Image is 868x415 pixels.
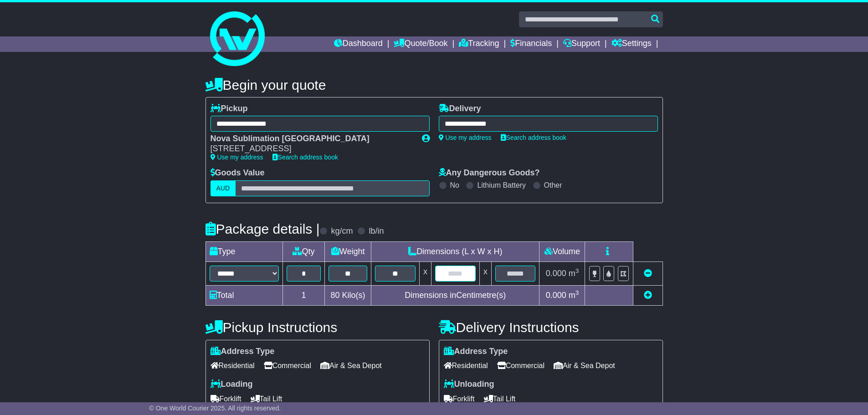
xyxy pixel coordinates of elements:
[369,226,384,236] label: lb/in
[211,168,265,178] label: Goods Value
[501,134,566,141] a: Search address book
[563,36,600,52] a: Support
[394,36,447,52] a: Quote/Book
[211,104,248,114] label: Pickup
[211,379,253,389] label: Loading
[459,36,499,52] a: Tracking
[331,226,353,236] label: kg/cm
[325,241,371,261] td: Weight
[283,241,325,261] td: Qty
[479,261,491,285] td: x
[644,269,652,278] a: Remove this item
[334,36,383,52] a: Dashboard
[211,359,255,373] span: Residential
[211,347,275,357] label: Address Type
[419,261,431,285] td: x
[444,347,508,357] label: Address Type
[450,181,459,190] label: No
[205,320,430,335] h4: Pickup Instructions
[211,180,236,196] label: AUD
[211,392,241,406] span: Forklift
[575,289,579,296] sup: 3
[546,269,566,278] span: 0.000
[539,241,585,261] td: Volume
[149,405,281,412] span: © One World Courier 2025. All rights reserved.
[331,291,340,300] span: 80
[371,285,539,305] td: Dimensions in Centimetre(s)
[575,267,579,274] sup: 3
[497,359,544,373] span: Commercial
[325,285,371,305] td: Kilo(s)
[439,168,540,178] label: Any Dangerous Goods?
[283,285,325,305] td: 1
[569,269,579,278] span: m
[444,379,494,389] label: Unloading
[439,320,663,335] h4: Delivery Instructions
[211,154,263,161] a: Use my address
[544,181,562,190] label: Other
[272,154,338,161] a: Search address book
[205,241,283,261] td: Type
[371,241,539,261] td: Dimensions (L x W x H)
[644,291,652,300] a: Add new item
[444,359,488,373] span: Residential
[477,181,526,190] label: Lithium Battery
[205,285,283,305] td: Total
[569,291,579,300] span: m
[546,291,566,300] span: 0.000
[439,104,481,114] label: Delivery
[484,392,516,406] span: Tail Lift
[554,359,615,373] span: Air & Sea Depot
[611,36,652,52] a: Settings
[510,36,552,52] a: Financials
[205,221,320,236] h4: Package details |
[251,392,282,406] span: Tail Lift
[211,144,413,154] div: [STREET_ADDRESS]
[205,77,663,92] h4: Begin your quote
[439,134,492,141] a: Use my address
[444,392,475,406] span: Forklift
[320,359,382,373] span: Air & Sea Depot
[211,134,413,144] div: Nova Sublimation [GEOGRAPHIC_DATA]
[264,359,311,373] span: Commercial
